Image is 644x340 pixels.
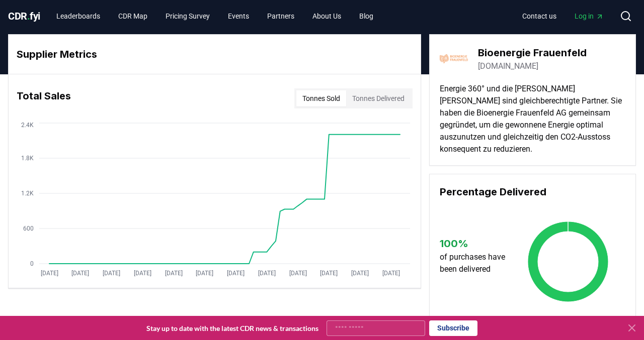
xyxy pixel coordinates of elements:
nav: Main [48,7,381,25]
img: Bioenergie Frauenfeld-logo [440,45,468,73]
tspan: [DATE] [134,270,151,277]
tspan: [DATE] [196,270,213,277]
tspan: [DATE] [382,270,400,277]
tspan: [DATE] [289,270,307,277]
tspan: 1.2K [21,190,34,197]
tspan: 2.4K [21,122,34,129]
a: About Us [304,7,349,25]
button: Tonnes Sold [296,90,346,106]
a: [DOMAIN_NAME] [478,60,538,72]
a: CDR.fyi [8,9,40,23]
h3: Percentage Delivered [440,184,625,199]
span: . [27,10,30,22]
a: Log in [567,7,612,25]
h3: 100 % [440,236,512,251]
span: Log in [575,11,604,21]
span: CDR fyi [8,10,40,22]
tspan: [DATE] [258,270,276,277]
tspan: [DATE] [103,270,120,277]
tspan: [DATE] [320,270,338,277]
p: of purchases have been delivered [440,251,512,275]
tspan: 1.8K [21,155,34,162]
tspan: [DATE] [165,270,183,277]
a: Blog [351,7,381,25]
h3: Supplier Metrics [17,47,413,62]
tspan: [DATE] [351,270,369,277]
tspan: 600 [23,225,34,232]
h3: Total Sales [17,88,71,108]
tspan: 0 [30,260,34,267]
tspan: [DATE] [227,270,245,277]
tspan: [DATE] [41,270,58,277]
a: Pricing Survey [157,7,218,25]
a: Events [220,7,257,25]
a: CDR Map [110,7,155,25]
a: Contact us [514,7,565,25]
tspan: [DATE] [71,270,89,277]
a: Leaderboards [48,7,108,25]
a: Partners [259,7,302,25]
h3: Bioenergie Frauenfeld [478,45,587,60]
nav: Main [514,7,612,25]
p: Energie 360° und die [PERSON_NAME] [PERSON_NAME] sind gleichberechtigte Partner. Sie haben die Bi... [440,83,625,155]
button: Tonnes Delivered [346,90,411,106]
